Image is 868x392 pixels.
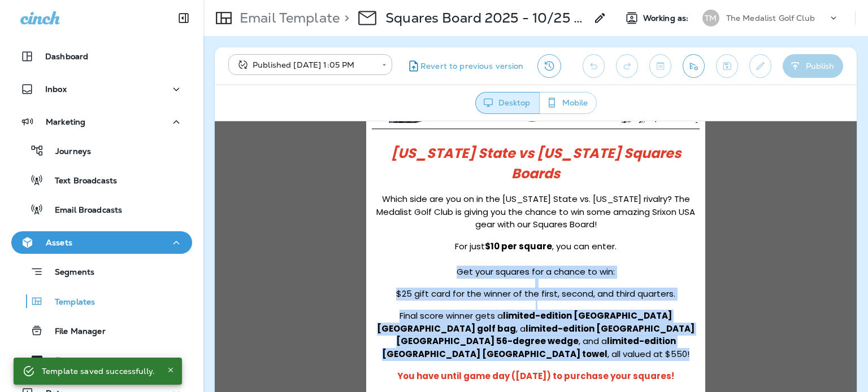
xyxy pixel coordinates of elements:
[702,10,719,27] div: TM
[181,166,461,178] span: $25 gift card for the winner of the first, second, and third quarters.
[643,14,691,23] span: Working as:
[42,361,155,381] div: Template saved successfully.
[11,139,192,162] button: Journeys
[46,117,85,126] p: Marketing
[165,271,477,296] span: Don't miss out on this opportunity. Stop by Pro Shop and grab your square [DATE]!
[44,356,80,367] p: Forms
[235,10,340,27] p: Email Template
[162,188,480,239] span: Final score winner gets a , a , and a , all valued at $550!
[44,205,122,216] p: Email Broadcasts
[311,201,314,213] strong: l
[236,59,374,71] div: Published [DATE] 1:05 PM
[168,7,199,29] button: Collapse Sidebar
[164,363,177,377] button: Close
[11,259,192,284] button: Segments
[539,92,597,114] button: Mobile
[242,144,400,156] span: Get your squares for a chance to win:
[167,214,461,239] strong: limited-edition [GEOGRAPHIC_DATA] [GEOGRAPHIC_DATA] towel
[340,10,349,27] p: >
[420,61,524,72] span: Revert to previous version
[11,78,192,100] button: Inbox
[44,267,94,279] p: Segments
[475,92,540,114] button: Desktop
[44,176,117,187] p: Text Broadcasts
[11,168,192,192] button: Text Broadcasts
[45,52,88,61] p: Dashboard
[537,54,561,78] button: View Changelog
[181,201,480,226] strong: imited-edition [GEOGRAPHIC_DATA] [GEOGRAPHIC_DATA] 56-degree wedge
[11,197,192,221] button: Email Broadcasts
[11,348,192,372] button: Forms
[44,297,95,308] p: Templates
[46,238,72,247] p: Assets
[11,289,192,313] button: Templates
[401,54,528,78] button: Revert to previous version
[162,188,457,213] strong: limited-edition [GEOGRAPHIC_DATA] [GEOGRAPHIC_DATA] golf bag
[11,45,192,68] button: Dashboard
[683,54,705,78] button: Send test email
[44,327,106,337] p: File Manager
[162,72,480,109] span: Which side are you on in the [US_STATE] State vs. [US_STATE] rivalry? The Medalist Golf Club is g...
[11,319,192,342] button: File Manager
[11,111,192,133] button: Marketing
[270,119,337,131] strong: $10 per square
[385,10,587,27] p: Squares Board 2025 - 10/25 (3)
[11,231,192,254] button: Assets
[183,249,459,261] span: You have until game day ([DATE]) to purchase your squares!
[176,23,466,61] strong: [US_STATE] State vs [US_STATE] Squares Boards
[44,147,91,157] p: Journeys
[726,14,815,23] p: The Medalist Golf Club
[240,119,402,131] span: For just , you can enter.
[45,85,67,94] p: Inbox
